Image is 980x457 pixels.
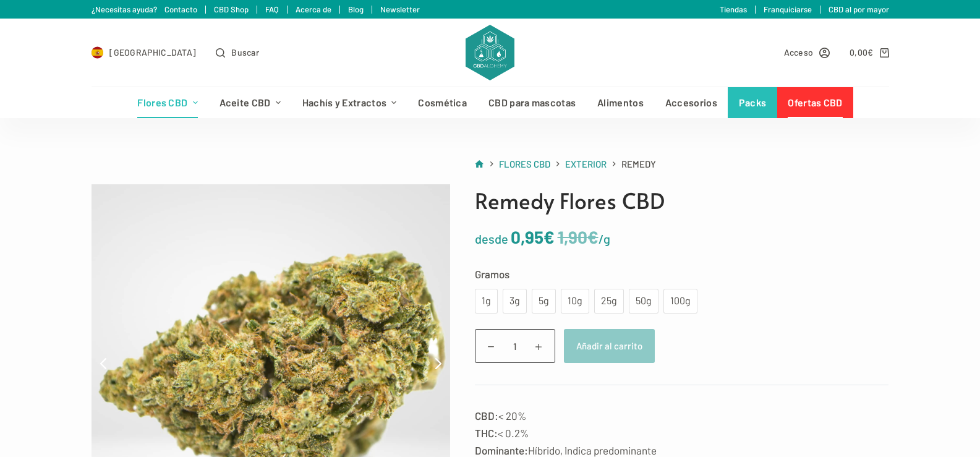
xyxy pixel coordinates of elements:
span: desde [475,231,508,246]
a: Carro de compra [850,45,888,59]
label: Gramos [475,265,889,283]
span: € [543,226,555,247]
a: Tiendas [720,4,747,14]
a: Exterior [565,156,607,172]
a: Select Country [92,45,197,59]
span: Buscar [231,45,259,59]
a: CBD para mascotas [478,87,587,118]
a: Acceso [784,45,830,59]
strong: CBD: [475,409,498,422]
a: Blog [348,4,364,14]
div: 25g [602,293,616,309]
a: Alimentos [587,87,655,118]
a: Aceite CBD [208,87,291,118]
strong: THC: [475,427,498,439]
img: ES Flag [92,46,104,59]
a: CBD Shop [214,4,249,14]
bdi: 0,00 [850,47,874,58]
a: Accesorios [654,87,728,118]
div: 5g [539,293,548,309]
a: Flores CBD [499,156,550,172]
span: € [867,47,873,58]
span: Remedy [621,156,656,172]
a: Packs [728,87,777,118]
div: 50g [636,293,651,309]
a: Ofertas CBD [777,87,853,118]
div: 100g [671,293,690,309]
a: Cosmética [407,87,478,118]
bdi: 0,95 [511,226,555,247]
a: Flores CBD [127,87,208,118]
span: [GEOGRAPHIC_DATA] [109,45,196,59]
span: € [587,226,599,247]
a: FAQ [265,4,279,14]
button: Añadir al carrito [564,329,655,363]
span: Exterior [565,158,607,169]
input: Cantidad de productos [475,329,555,363]
a: Newsletter [380,4,420,14]
div: 3g [510,293,519,309]
div: 10g [568,293,582,309]
img: CBD Alchemy [466,25,514,80]
nav: Menú de cabecera [127,87,853,118]
a: CBD al por mayor [829,4,889,14]
span: Flores CBD [499,158,550,169]
strong: Dominante: [475,444,528,456]
span: /g [599,231,610,246]
a: Hachís y Extractos [291,87,407,118]
button: Abrir formulario de búsqueda [216,45,259,59]
a: Franquiciarse [764,4,812,14]
a: Acerca de [296,4,331,14]
div: 1g [482,293,490,309]
bdi: 1,90 [558,226,599,247]
a: ¿Necesitas ayuda? Contacto [92,4,197,14]
span: Acceso [784,45,814,59]
h1: Remedy Flores CBD [475,184,889,217]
